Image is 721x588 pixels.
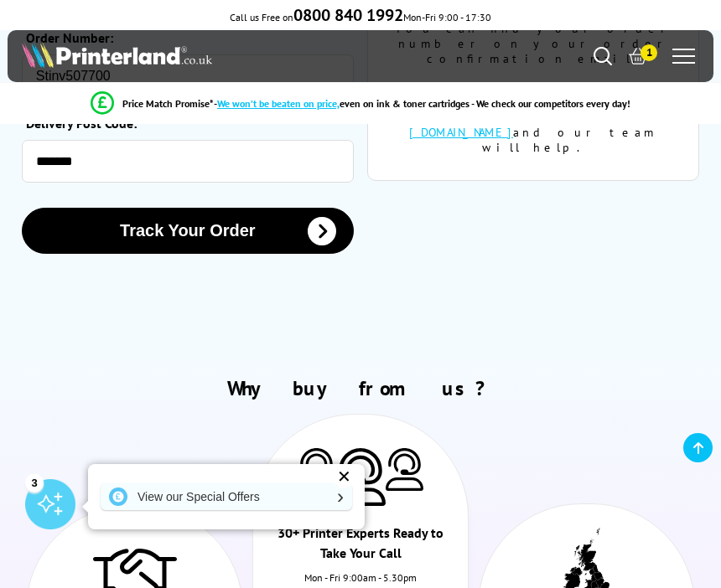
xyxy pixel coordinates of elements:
[386,448,423,491] img: Printer Experts
[409,110,630,140] a: [EMAIL_ADDRESS][DOMAIN_NAME]
[293,11,403,23] a: 0800 840 1992
[22,41,360,71] a: Printerland Logo
[8,89,713,118] li: modal_Promise
[298,448,335,491] img: Printer Experts
[25,473,44,492] div: 3
[22,375,699,401] h2: Why buy from us?
[629,47,647,65] a: 1
[22,208,354,254] button: Track Your Order
[214,97,630,110] div: - even on ink & toner cartridges - We check our competitors every day!
[274,523,446,571] div: 30+ Printer Experts Ready to Take Your Call
[332,465,355,488] div: ✕
[217,97,340,110] span: We won’t be beaten on price,
[101,483,352,510] a: View our Special Offers
[122,97,214,110] span: Price Match Promise*
[641,44,657,61] span: 1
[594,47,612,65] a: Search
[22,41,212,68] img: Printerland Logo
[335,448,386,506] img: Printer Experts
[293,4,403,26] b: 0800 840 1992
